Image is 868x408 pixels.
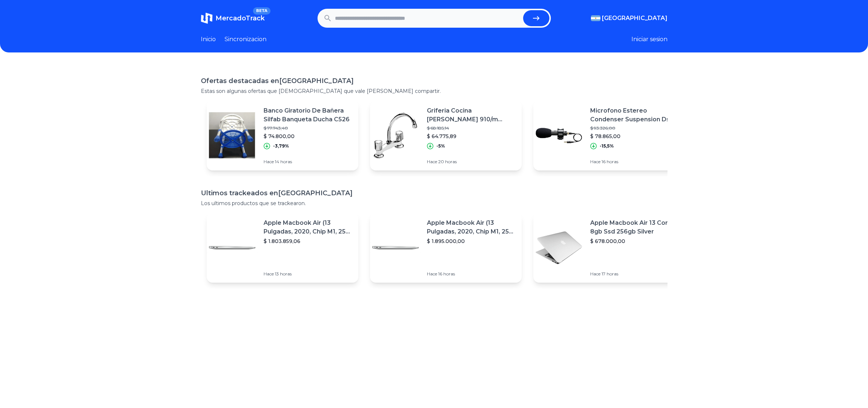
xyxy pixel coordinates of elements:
[600,143,614,149] p: -15,5%
[533,222,584,273] img: Featured image
[201,87,667,95] p: Estas son algunas ofertas que [DEMOGRAPHIC_DATA] que vale [PERSON_NAME] compartir.
[533,213,685,283] a: Featured imageApple Macbook Air 13 Core I5 8gb Ssd 256gb Silver$ 678.000,00Hace 17 horas
[602,14,667,23] span: [GEOGRAPHIC_DATA]
[591,14,667,23] button: [GEOGRAPHIC_DATA]
[201,12,213,24] img: MercadoTrack
[590,133,679,140] p: $ 78.865,00
[201,76,667,86] h1: Ofertas destacadas en [GEOGRAPHIC_DATA]
[590,219,679,236] p: Apple Macbook Air 13 Core I5 8gb Ssd 256gb Silver
[253,7,270,15] span: BETA
[264,125,353,131] p: $ 77.743,40
[201,200,667,207] p: Los ultimos productos que se trackearon.
[264,238,353,245] p: $ 1.803.859,06
[207,101,358,170] a: Featured imageBanco Giratorio De Bañera Silfab Banqueta Ducha C526$ 77.743,40$ 74.800,00-3,79%Hac...
[273,143,289,149] p: -3,79%
[264,271,353,277] p: Hace 13 horas
[201,35,216,44] a: Inicio
[427,106,516,124] p: Griferia Cocina [PERSON_NAME] 910/m [PERSON_NAME] Comando Sobremesada Acabado Cromado Color Cromo
[631,35,667,44] button: Iniciar sesion
[370,110,421,161] img: Featured image
[590,238,679,245] p: $ 678.000,00
[264,219,353,236] p: Apple Macbook Air (13 Pulgadas, 2020, Chip M1, 256 Gb De Ssd, 8 Gb De Ram) - Plata
[370,101,522,170] a: Featured imageGriferia Cocina [PERSON_NAME] 910/m [PERSON_NAME] Comando Sobremesada Acabado Croma...
[427,238,516,245] p: $ 1.895.000,00
[590,125,679,131] p: $ 93.326,00
[207,213,358,283] a: Featured imageApple Macbook Air (13 Pulgadas, 2020, Chip M1, 256 Gb De Ssd, 8 Gb De Ram) - Plata$...
[533,110,584,161] img: Featured image
[590,106,679,124] p: Microfono Estereo Condenser Suspension Dsrl Video Boya Pvm50
[225,35,266,44] a: Sincronizacion
[427,125,516,131] p: $ 68.185,14
[533,101,685,170] a: Featured imageMicrofono Estereo Condenser Suspension Dsrl Video Boya Pvm50$ 93.326,00$ 78.865,00-...
[264,106,353,124] p: Banco Giratorio De Bañera Silfab Banqueta Ducha C526
[436,143,445,149] p: -5%
[427,271,516,277] p: Hace 16 horas
[590,271,679,277] p: Hace 17 horas
[215,14,265,22] span: MercadoTrack
[207,222,258,273] img: Featured image
[590,159,679,165] p: Hace 16 horas
[201,188,667,198] h1: Ultimos trackeados en [GEOGRAPHIC_DATA]
[264,159,353,165] p: Hace 14 horas
[207,110,258,161] img: Featured image
[427,133,516,140] p: $ 64.775,89
[264,133,353,140] p: $ 74.800,00
[370,213,522,283] a: Featured imageApple Macbook Air (13 Pulgadas, 2020, Chip M1, 256 Gb De Ssd, 8 Gb De Ram) - Plata$...
[370,222,421,273] img: Featured image
[591,15,600,21] img: Argentina
[427,219,516,236] p: Apple Macbook Air (13 Pulgadas, 2020, Chip M1, 256 Gb De Ssd, 8 Gb De Ram) - Plata
[427,159,516,165] p: Hace 20 horas
[201,12,265,24] a: MercadoTrackBETA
